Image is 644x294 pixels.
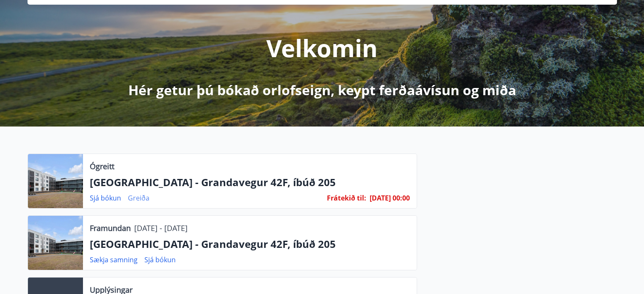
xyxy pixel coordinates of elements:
[90,161,114,172] p: Ógreitt
[370,193,410,203] span: [DATE] 00:00
[90,223,131,234] p: Framundan
[90,175,410,190] p: [GEOGRAPHIC_DATA] - Grandavegur 42F, íbúð 205
[266,32,378,64] p: Velkomin
[128,81,516,99] p: Hér getur þú bókað orlofseign, keypt ferðaávísun og miða
[90,255,138,264] a: Sækja samning
[144,255,176,264] a: Sjá bókun
[90,237,410,251] p: [GEOGRAPHIC_DATA] - Grandavegur 42F, íbúð 205
[90,193,121,203] a: Sjá bókun
[134,223,188,234] p: [DATE] - [DATE]
[128,193,149,203] a: Greiða
[327,193,366,203] span: Frátekið til :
